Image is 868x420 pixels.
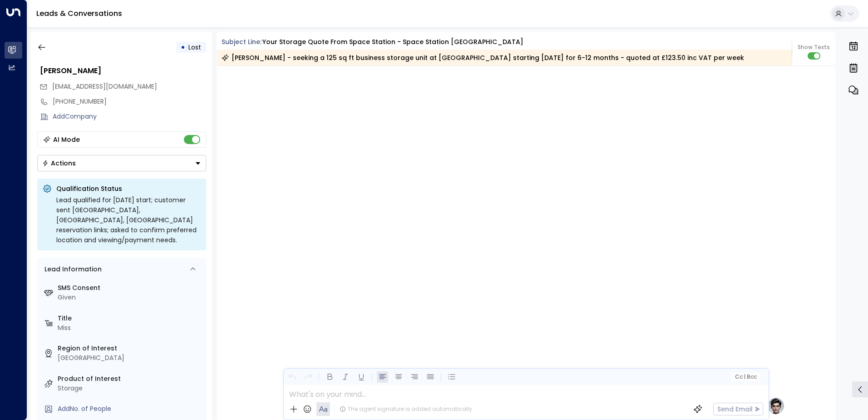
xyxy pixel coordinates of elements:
div: • [181,39,185,55]
div: The agent signature is added automatically [340,405,472,413]
div: [GEOGRAPHIC_DATA] [58,353,202,363]
div: Lead qualified for [DATE] start; customer sent [GEOGRAPHIC_DATA], [GEOGRAPHIC_DATA], [GEOGRAPHIC_... [56,195,201,245]
div: Lead Information [41,265,102,274]
div: Given [58,293,202,302]
span: Cc Bcc [735,374,756,380]
div: [PERSON_NAME] - seeking a 125 sq ft business storage unit at [GEOGRAPHIC_DATA] starting [DATE] fo... [222,53,744,62]
a: Leads & Conversations [36,8,122,19]
label: Product of Interest [58,374,202,384]
div: [PHONE_NUMBER] [53,97,206,106]
p: Qualification Status [56,184,201,193]
div: [PERSON_NAME] [40,65,206,76]
span: Show Texts [798,43,830,51]
button: Redo [302,371,314,383]
span: Subject Line: [222,37,261,46]
label: Region of Interest [58,344,202,353]
button: Undo [286,371,298,383]
div: AddCompany [53,112,206,121]
span: Lost [188,43,201,52]
div: Miss [58,323,202,333]
div: Button group with a nested menu [37,155,206,171]
label: SMS Consent [58,283,202,293]
span: [EMAIL_ADDRESS][DOMAIN_NAME] [52,82,157,91]
div: Actions [42,159,76,167]
span: | [744,374,745,380]
button: Actions [37,155,206,171]
button: Cc|Bcc [731,373,760,381]
div: Your storage quote from Space Station - Space Station [GEOGRAPHIC_DATA] [262,37,523,47]
span: maloumella@yahoo.com [52,82,157,91]
label: Title [58,314,202,323]
div: Storage [58,384,202,393]
img: profile-logo.png [767,397,785,415]
div: AddNo. of People [58,404,202,414]
div: AI Mode [53,135,80,144]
